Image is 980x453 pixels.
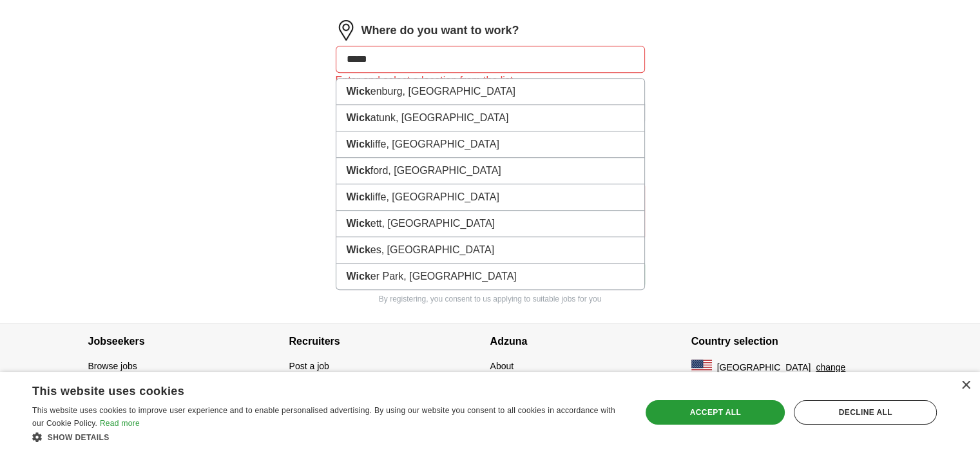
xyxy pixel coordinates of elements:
[816,361,845,374] button: change
[347,86,370,97] strong: Wick
[691,323,892,360] h4: Country selection
[32,406,615,428] span: This website uses cookies to improve user experience and to enable personalised advertising. By u...
[490,361,514,371] a: About
[32,430,623,443] div: Show details
[289,361,329,371] a: Post a job
[336,237,644,264] li: es, [GEOGRAPHIC_DATA]
[347,191,370,202] strong: Wick
[347,165,370,176] strong: Wick
[336,184,644,211] li: liffe, [GEOGRAPHIC_DATA]
[336,264,644,289] li: er Park, [GEOGRAPHIC_DATA]
[100,419,140,428] a: Read more, opens a new window
[347,271,370,282] strong: Wick
[336,131,644,158] li: liffe, [GEOGRAPHIC_DATA]
[336,211,644,237] li: ett, [GEOGRAPHIC_DATA]
[336,158,644,184] li: ford, [GEOGRAPHIC_DATA]
[88,361,137,371] a: Browse jobs
[347,218,370,229] strong: Wick
[336,105,644,131] li: atunk, [GEOGRAPHIC_DATA]
[336,293,645,305] p: By registering, you consent to us applying to suitable jobs for you
[361,22,519,39] label: Where do you want to work?
[48,433,110,442] span: Show details
[691,360,712,375] img: US flag
[336,20,356,41] img: location.png
[336,73,645,88] div: Enter and select a location from the list
[347,139,370,149] strong: Wick
[717,361,811,374] span: [GEOGRAPHIC_DATA]
[347,112,370,123] strong: Wick
[961,381,970,390] div: Close
[32,380,591,399] div: This website uses cookies
[794,400,937,425] div: Decline all
[347,244,370,255] strong: Wick
[646,400,785,425] div: Accept all
[336,79,644,105] li: enburg, [GEOGRAPHIC_DATA]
